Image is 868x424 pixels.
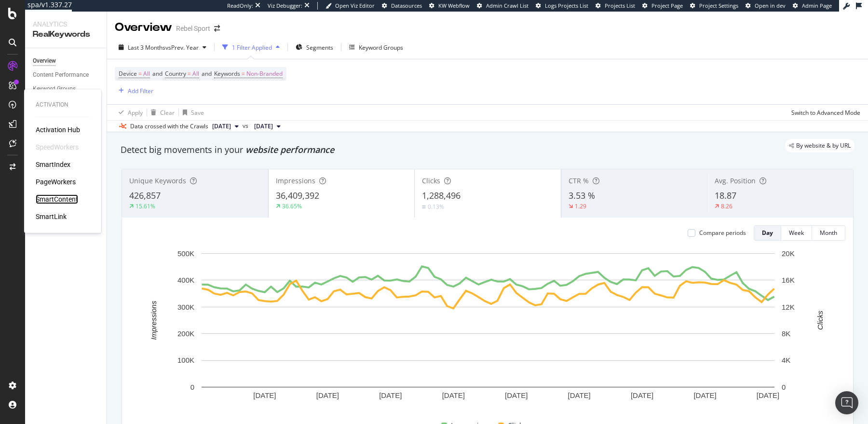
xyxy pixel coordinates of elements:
[36,125,80,135] a: Activation Hub
[160,109,175,117] div: Clear
[136,202,155,210] div: 15.61%
[177,276,194,284] text: 400K
[36,177,76,187] a: PageWorkers
[130,122,208,131] div: Data crossed with the Crawls
[391,2,422,9] span: Datasources
[782,249,795,258] text: 20K
[757,391,779,399] text: [DATE]
[165,43,199,52] span: vs Prev. Year
[429,2,470,10] a: KW Webflow
[115,105,143,120] button: Apply
[177,303,194,311] text: 300K
[335,2,375,9] span: Open Viz Editor
[208,121,243,132] button: [DATE]
[33,29,99,40] div: RealKeywords
[746,2,786,10] a: Open in dev
[816,310,824,329] text: Clicks
[721,202,732,210] div: 8.26
[782,303,795,311] text: 12K
[138,69,142,78] span: =
[119,69,137,78] span: Device
[36,160,70,169] a: SmartIndex
[33,19,99,29] div: Analytics
[36,101,90,109] div: Activation
[152,69,163,78] span: and
[115,85,153,96] button: Add Filter
[115,19,172,36] div: Overview
[835,391,858,414] div: Open Intercom Messenger
[188,69,191,78] span: =
[177,329,194,338] text: 200K
[276,176,315,185] span: Impressions
[214,69,240,78] span: Keywords
[781,225,812,241] button: Week
[789,229,804,237] div: Week
[36,194,78,204] div: SmartContent
[254,122,273,131] span: 2024 Jul. 11th
[179,105,204,120] button: Save
[130,248,846,416] svg: A chart.
[212,122,231,131] span: 2025 Sep. 8th
[276,190,319,201] span: 36,409,392
[33,84,76,94] div: Keyword Groups
[227,2,253,10] div: ReadOnly:
[379,391,402,399] text: [DATE]
[782,329,790,338] text: 8K
[782,356,790,364] text: 4K
[438,2,470,9] span: KW Webflow
[115,40,210,55] button: Last 3 MonthsvsPrev. Year
[651,2,683,9] span: Project Page
[762,229,773,237] div: Day
[128,87,153,95] div: Add Filter
[699,2,738,9] span: Project Settings
[306,43,333,52] span: Segments
[143,67,150,81] span: All
[545,2,588,9] span: Logs Projects List
[536,2,588,10] a: Logs Projects List
[382,2,422,10] a: Datasources
[812,225,845,241] button: Month
[129,190,161,201] span: 426,857
[33,70,100,80] a: Content Performance
[325,2,375,10] a: Open Viz Editor
[422,190,461,201] span: 1,288,496
[246,67,283,81] span: Non-Branded
[785,139,854,152] div: legacy label
[33,84,100,94] a: Keyword Groups
[477,2,529,10] a: Admin Crawl List
[250,121,285,132] button: [DATE]
[754,225,781,241] button: Day
[693,391,716,399] text: [DATE]
[422,176,440,185] span: Clicks
[793,2,832,10] a: Admin Page
[176,24,210,33] div: Rebel Sport
[232,43,272,52] div: 1 Filter Applied
[33,56,100,66] a: Overview
[36,142,79,152] div: SpeedWorkers
[796,143,851,149] span: By website & by URL
[359,43,403,52] div: Keyword Groups
[190,383,194,391] text: 0
[791,109,860,117] div: Switch to Advanced Mode
[218,40,284,55] button: 1 Filter Applied
[129,176,186,185] span: Unique Keywords
[802,2,832,9] span: Admin Page
[243,122,250,130] span: vs
[575,202,586,210] div: 1.29
[605,2,635,9] span: Projects List
[569,176,589,185] span: CTR %
[345,40,407,55] button: Keyword Groups
[428,203,444,211] div: 0.13%
[569,190,595,201] span: 3.53 %
[165,69,186,78] span: Country
[33,70,89,80] div: Content Performance
[699,229,746,237] div: Compare periods
[36,212,67,221] div: SmartLink
[128,43,165,52] span: Last 3 Months
[486,2,529,9] span: Admin Crawl List
[147,105,175,120] button: Clear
